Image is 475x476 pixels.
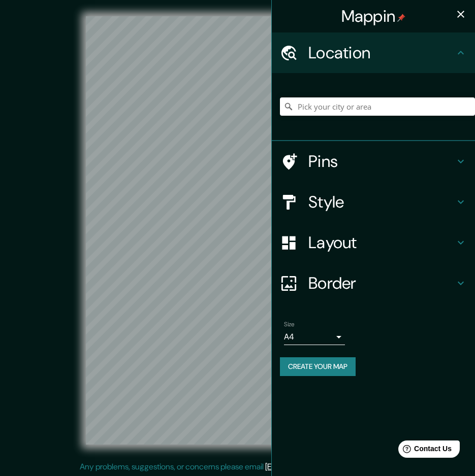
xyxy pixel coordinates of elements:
[284,320,295,329] label: Size
[272,263,475,303] div: Border
[272,141,475,182] div: Pins
[308,232,455,253] h4: Layout
[80,461,392,473] p: Any problems, suggestions, or concerns please email .
[272,182,475,222] div: Style
[308,151,455,172] h4: Pins
[385,436,464,465] iframe: Help widget launcher
[397,14,405,22] img: pin-icon.png
[341,6,406,26] h4: Mappin
[280,357,356,376] button: Create your map
[272,32,475,73] div: Location
[272,222,475,263] div: Layout
[265,461,391,472] a: [EMAIL_ADDRESS][DOMAIN_NAME]
[308,192,455,212] h4: Style
[284,329,345,345] div: A4
[280,97,475,116] input: Pick your city or area
[86,16,389,445] canvas: Map
[308,273,455,293] h4: Border
[308,43,455,63] h4: Location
